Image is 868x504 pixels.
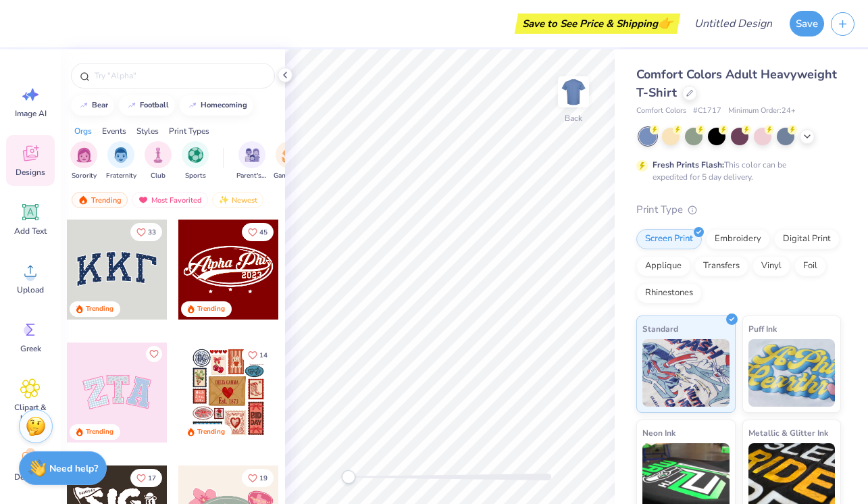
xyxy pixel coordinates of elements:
[752,256,790,276] div: Vinyl
[78,195,88,205] img: trending.gif
[151,147,165,163] img: Club Image
[259,352,267,359] span: 14
[130,469,162,487] button: Like
[236,141,267,181] button: filter button
[642,339,730,407] img: Standard
[119,95,175,116] button: football
[146,346,162,362] button: Like
[106,141,136,181] div: filter for Fraternity
[138,195,149,205] img: most_fav.gif
[242,346,274,364] button: Like
[70,141,97,181] div: filter for Sorority
[130,223,162,241] button: Like
[653,159,724,170] strong: Fresh Prints Flash:
[180,95,253,116] button: homecoming
[76,147,92,163] img: Sorority Image
[188,147,203,163] img: Sports Image
[274,141,305,181] button: filter button
[145,141,172,181] div: filter for Club
[636,66,837,101] span: Comfort Colors Adult Heavyweight T-Shirt
[242,223,274,241] button: Like
[145,141,172,181] button: filter button
[653,159,819,183] div: This color can be expedited for 5 day delivery.
[218,195,229,205] img: newest.gif
[259,229,267,236] span: 45
[245,147,260,163] img: Parent's Weekend Image
[132,192,208,208] div: Most Favorited
[201,101,247,109] div: homecoming
[136,125,159,137] div: Styles
[20,343,41,354] span: Greek
[140,101,169,109] div: football
[182,141,209,181] div: filter for Sports
[78,101,89,109] img: trend_line.gif
[748,322,777,336] span: Puff Ink
[706,229,770,249] div: Embroidery
[92,101,108,109] div: bear
[342,470,355,484] div: Accessibility label
[794,256,826,276] div: Foil
[197,304,225,314] div: Trending
[102,125,126,137] div: Events
[748,339,836,407] img: Puff Ink
[790,11,824,36] button: Save
[274,171,305,181] span: Game Day
[169,125,209,137] div: Print Types
[49,462,98,475] strong: Need help?
[148,229,156,236] span: 33
[93,69,266,82] input: Try "Alpha"
[72,171,97,181] span: Sorority
[259,475,267,482] span: 19
[187,101,198,109] img: trend_line.gif
[17,284,44,295] span: Upload
[236,171,267,181] span: Parent's Weekend
[148,475,156,482] span: 17
[636,283,702,303] div: Rhinestones
[274,141,305,181] div: filter for Game Day
[212,192,263,208] div: Newest
[636,105,686,117] span: Comfort Colors
[151,171,165,181] span: Club
[74,125,92,137] div: Orgs
[197,427,225,437] div: Trending
[126,101,137,109] img: trend_line.gif
[684,10,783,37] input: Untitled Design
[16,167,45,178] span: Designs
[518,14,677,34] div: Save to See Price & Shipping
[642,322,678,336] span: Standard
[748,426,828,440] span: Metallic & Glitter Ink
[282,147,297,163] img: Game Day Image
[242,469,274,487] button: Like
[236,141,267,181] div: filter for Parent's Weekend
[636,202,841,218] div: Print Type
[106,141,136,181] button: filter button
[185,171,206,181] span: Sports
[86,304,113,314] div: Trending
[15,108,47,119] span: Image AI
[71,95,114,116] button: bear
[728,105,796,117] span: Minimum Order: 24 +
[565,112,582,124] div: Back
[70,141,97,181] button: filter button
[14,472,47,482] span: Decorate
[693,105,721,117] span: # C1717
[658,15,673,31] span: 👉
[560,78,587,105] img: Back
[774,229,840,249] div: Digital Print
[642,426,675,440] span: Neon Ink
[636,256,690,276] div: Applique
[14,226,47,236] span: Add Text
[72,192,128,208] div: Trending
[182,141,209,181] button: filter button
[86,427,113,437] div: Trending
[106,171,136,181] span: Fraternity
[8,402,53,424] span: Clipart & logos
[113,147,128,163] img: Fraternity Image
[636,229,702,249] div: Screen Print
[694,256,748,276] div: Transfers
